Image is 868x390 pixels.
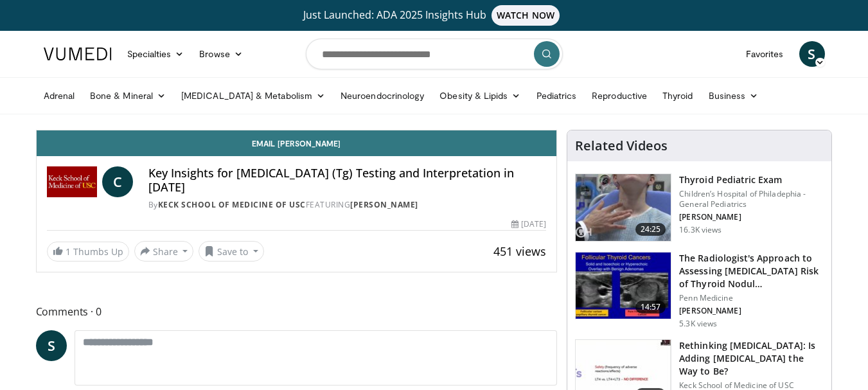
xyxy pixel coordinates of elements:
[44,48,112,60] img: VuMedi Logo
[635,223,666,236] span: 24:25
[47,242,129,261] a: 1 Thumbs Up
[575,138,668,154] h4: Related Videos
[576,174,671,241] img: 576742cb-950f-47b1-b49b-8023242b3cfa.150x105_q85_crop-smart_upscale.jpg
[584,83,655,109] a: Reproductive
[82,83,173,109] a: Bone & Mineral
[701,83,766,109] a: Business
[191,41,251,67] a: Browse
[529,83,585,109] a: Pediatrics
[679,339,824,378] h3: Rethinking [MEDICAL_DATA]: Is Adding [MEDICAL_DATA] the Way to Be?
[47,166,97,197] img: Keck School of Medicine of USC
[432,83,528,109] a: Obesity & Lipids
[655,83,701,109] a: Thyroid
[679,319,717,329] p: 5.3K views
[350,199,418,210] a: [PERSON_NAME]
[679,189,824,209] p: Children’s Hospital of Philadephia - General Pediatrics
[173,83,333,109] a: [MEDICAL_DATA] & Metabolism
[46,5,823,26] a: Just Launched: ADA 2025 Insights HubWATCH NOW
[492,5,560,26] span: WATCH NOW
[575,173,824,242] a: 24:25 Thyroid Pediatric Exam Children’s Hospital of Philadephia - General Pediatrics [PERSON_NAME...
[799,41,825,67] a: S
[306,39,563,69] input: Search topics, interventions
[148,199,547,211] div: By FEATURING
[36,83,83,109] a: Adrenal
[575,252,824,329] a: 14:57 The Radiologist's Approach to Assessing [MEDICAL_DATA] Risk of Thyroid Nodul… Penn Medicine...
[511,218,546,230] div: [DATE]
[635,301,666,314] span: 14:57
[199,241,264,261] button: Save to
[148,166,547,194] h4: Key Insights for [MEDICAL_DATA] (Tg) Testing and Interpretation in [DATE]
[738,41,792,67] a: Favorites
[36,303,558,320] span: Comments 0
[158,199,306,210] a: Keck School of Medicine of USC
[120,41,192,67] a: Specialties
[679,225,722,235] p: 16.3K views
[679,212,824,222] p: [PERSON_NAME]
[66,245,71,258] span: 1
[333,83,432,109] a: Neuroendocrinology
[679,252,824,290] h3: The Radiologist's Approach to Assessing [MEDICAL_DATA] Risk of Thyroid Nodul…
[37,130,557,156] a: Email [PERSON_NAME]
[679,306,824,316] p: [PERSON_NAME]
[493,244,546,259] span: 451 views
[679,293,824,303] p: Penn Medicine
[679,173,824,186] h3: Thyroid Pediatric Exam
[102,166,133,197] a: C
[134,241,194,261] button: Share
[36,330,67,361] a: S
[576,253,671,319] img: 64bf5cfb-7b6d-429f-8d89-8118f524719e.150x105_q85_crop-smart_upscale.jpg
